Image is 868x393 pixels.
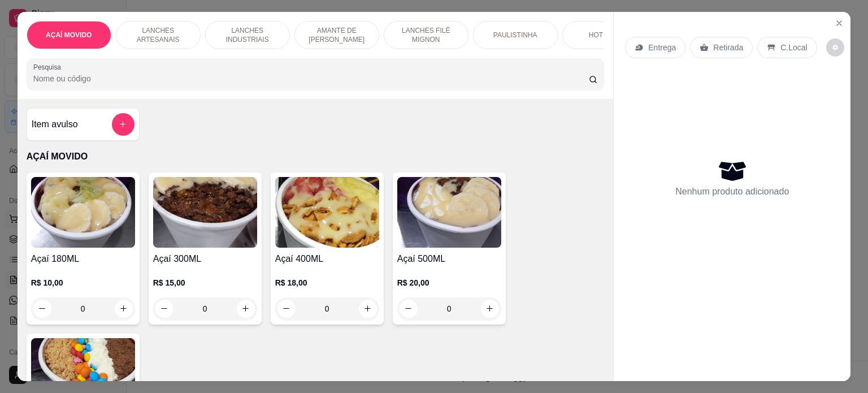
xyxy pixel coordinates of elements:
[27,150,605,163] p: AÇAÍ MOVIDO
[713,42,743,53] p: Retirada
[830,14,848,32] button: Close
[125,26,191,44] p: LANCHES ARTESANAIS
[215,26,280,44] p: LANCHES INDUSTRIAIS
[393,26,459,44] p: LANCHES FILÉ MIGNON
[112,113,134,136] button: add-separate-item
[31,277,135,288] p: R$ 10,00
[46,31,92,40] p: AÇAÍ MOVIDO
[826,38,844,57] button: decrease-product-quantity
[397,177,501,248] img: product-image
[275,177,379,248] img: product-image
[493,31,537,40] p: PAULISTINHA
[397,252,501,266] h4: Açaí 500ML
[304,26,370,44] p: AMANTE DE [PERSON_NAME]
[275,277,379,288] p: R$ 18,00
[397,277,501,288] p: R$ 20,00
[33,73,589,84] input: Pesquisa
[780,42,807,53] p: C.Local
[153,277,257,288] p: R$ 15,00
[675,185,789,198] p: Nenhum produto adicionado
[275,252,379,266] h4: Açaí 400ML
[33,62,65,72] label: Pesquisa
[31,252,135,266] h4: Açaí 180ML
[32,118,78,131] h4: Item avulso
[153,177,257,248] img: product-image
[589,31,620,40] p: HOT DOG
[153,252,257,266] h4: Açaí 300ML
[31,177,135,248] img: product-image
[648,42,676,53] p: Entrega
